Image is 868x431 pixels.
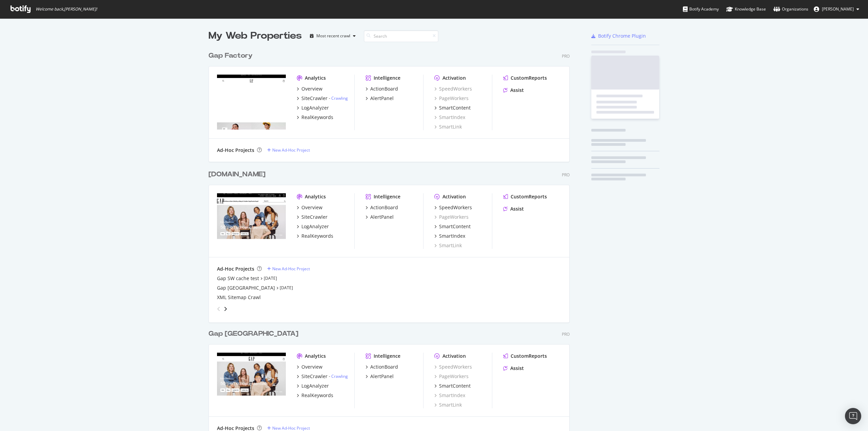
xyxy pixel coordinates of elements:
[305,193,326,200] div: Analytics
[267,425,310,431] a: New Ad-Hoc Project
[434,401,462,408] a: SmartLink
[301,383,329,389] div: LogAnalyzer
[434,95,469,102] a: PageWorkers
[297,392,333,399] a: RealKeywords
[301,204,322,211] div: Overview
[209,170,268,179] a: [DOMAIN_NAME]
[301,114,333,121] div: RealKeywords
[217,353,286,408] img: Gapcanada.ca
[305,75,326,81] div: Analytics
[364,30,438,42] input: Search
[217,147,254,154] div: Ad-Hoc Projects
[267,147,310,153] a: New Ad-Hoc Project
[297,204,322,211] a: Overview
[434,383,471,389] a: SmartContent
[272,266,310,272] div: New Ad-Hoc Project
[297,85,322,92] a: Overview
[217,75,286,130] img: Gapfactory.com
[503,87,524,94] a: Assist
[209,329,298,339] div: Gap [GEOGRAPHIC_DATA]
[598,33,646,39] div: Botify Chrome Plugin
[434,364,472,370] a: SpeedWorkers
[503,205,524,212] a: Assist
[374,193,400,200] div: Intelligence
[434,373,469,380] a: PageWorkers
[434,85,472,92] a: SpeedWorkers
[374,353,400,359] div: Intelligence
[510,205,524,212] div: Assist
[726,6,766,13] div: Knowledge Base
[214,303,223,314] div: angle-left
[217,275,259,282] div: Gap SW cache test
[217,266,254,272] div: Ad-Hoc Projects
[434,114,465,121] a: SmartIndex
[209,170,265,179] div: [DOMAIN_NAME]
[329,373,348,379] div: -
[366,373,394,380] a: AlertPanel
[301,85,322,92] div: Overview
[305,353,326,359] div: Analytics
[510,365,524,372] div: Assist
[209,329,301,339] a: Gap [GEOGRAPHIC_DATA]
[510,87,524,94] div: Assist
[366,214,394,220] a: AlertPanel
[331,95,348,101] a: Crawling
[307,31,358,41] button: Most recent crawl
[434,123,462,130] div: SmartLink
[503,75,547,81] a: CustomReports
[591,33,646,39] a: Botify Chrome Plugin
[439,233,465,239] div: SmartIndex
[370,373,394,380] div: AlertPanel
[822,6,854,12] span: Greg M
[562,172,570,178] div: Pro
[562,53,570,59] div: Pro
[434,233,465,239] a: SmartIndex
[442,75,466,81] div: Activation
[366,85,398,92] a: ActionBoard
[267,266,310,272] a: New Ad-Hoc Project
[442,353,466,359] div: Activation
[434,392,465,399] a: SmartIndex
[503,365,524,372] a: Assist
[562,331,570,337] div: Pro
[297,95,348,102] a: SiteCrawler- Crawling
[366,95,394,102] a: AlertPanel
[434,104,471,111] a: SmartContent
[370,85,398,92] div: ActionBoard
[272,147,310,153] div: New Ad-Hoc Project
[272,425,310,431] div: New Ad-Hoc Project
[434,242,462,249] a: SmartLink
[297,223,329,230] a: LogAnalyzer
[439,204,472,211] div: SpeedWorkers
[301,392,333,399] div: RealKeywords
[366,364,398,370] a: ActionBoard
[297,373,348,380] a: SiteCrawler- Crawling
[217,294,261,301] div: XML Sitemap Crawl
[434,204,472,211] a: SpeedWorkers
[439,104,471,111] div: SmartContent
[209,51,255,61] a: Gap Factory
[301,223,329,230] div: LogAnalyzer
[370,364,398,370] div: ActionBoard
[439,383,471,389] div: SmartContent
[845,408,861,424] div: Open Intercom Messenger
[370,214,394,220] div: AlertPanel
[297,364,322,370] a: Overview
[374,75,400,81] div: Intelligence
[511,193,547,200] div: CustomReports
[370,204,398,211] div: ActionBoard
[301,233,333,239] div: RealKeywords
[442,193,466,200] div: Activation
[209,51,253,61] div: Gap Factory
[329,95,348,101] div: -
[808,4,865,15] button: [PERSON_NAME]
[297,104,329,111] a: LogAnalyzer
[209,29,302,43] div: My Web Properties
[366,204,398,211] a: ActionBoard
[439,223,471,230] div: SmartContent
